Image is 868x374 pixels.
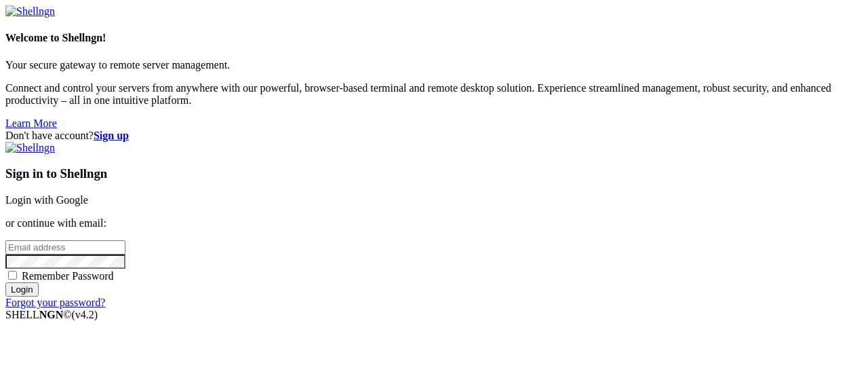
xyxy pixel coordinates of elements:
span: Remember Password [22,270,114,282]
p: Connect and control your servers from anywhere with our powerful, browser-based terminal and remo... [5,82,863,107]
a: Login with Google [5,194,88,206]
input: Login [5,282,39,297]
span: 4.2.0 [72,309,98,320]
img: Shellngn [5,142,55,154]
p: or continue with email: [5,217,863,229]
b: NGN [39,309,64,320]
div: Don't have account? [5,130,863,142]
input: Remember Password [8,271,17,280]
img: Shellngn [5,5,55,18]
p: Your secure gateway to remote server management. [5,59,863,71]
h4: Welcome to Shellngn! [5,32,863,44]
h3: Sign in to Shellngn [5,166,863,181]
input: Email address [5,240,125,255]
a: Learn More [5,117,57,129]
span: SHELL © [5,309,98,320]
a: Sign up [94,130,129,141]
a: Forgot your password? [5,297,105,308]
